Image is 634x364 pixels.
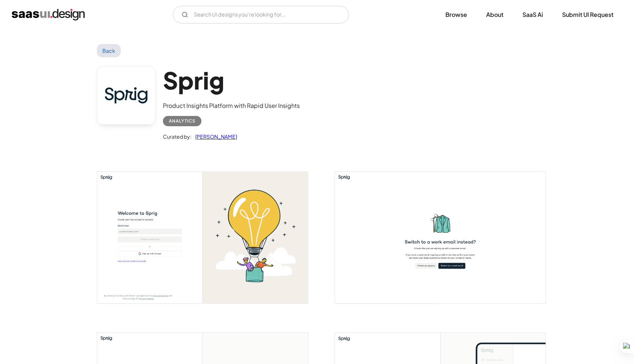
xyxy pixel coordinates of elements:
input: Search UI designs you're looking for... [173,6,349,23]
div: Analytics [169,117,196,125]
a: SaaS Ai [514,7,552,23]
img: 63f5c56ff743ff74c873f701_Sprig%20Signup%20Screen.png [97,172,308,303]
a: Browse [437,7,476,23]
img: 63f5c8c0371d04848a8ae25c_Sprig%20Switch%20to%20work%20email.png [335,172,546,303]
a: Submit UI Request [553,7,622,23]
a: home [12,9,85,21]
div: Product Insights Platform with Rapid User Insights [163,101,300,110]
a: open lightbox [97,172,308,303]
a: About [477,7,512,23]
h1: Sprig [163,66,300,94]
a: open lightbox [335,172,546,303]
div: Curated by: [163,132,192,141]
a: [PERSON_NAME] [192,132,237,141]
form: Email Form [173,6,349,23]
a: Back [97,44,121,57]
